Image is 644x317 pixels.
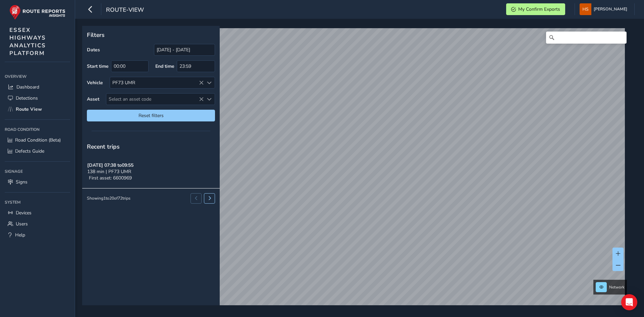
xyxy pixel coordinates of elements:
[594,3,627,15] span: [PERSON_NAME]
[16,95,38,101] span: Detections
[5,197,70,207] div: System
[5,166,70,176] div: Signage
[15,232,25,238] span: Help
[16,210,32,216] span: Devices
[204,94,215,105] div: Select an asset code
[87,143,120,151] span: Recent trips
[106,94,204,105] span: Select an asset code
[5,124,70,135] div: Road Condition
[110,77,204,88] div: PF73 UMR
[9,5,65,20] img: rr logo
[5,176,70,188] a: Signs
[87,196,130,201] div: Showing 1 to 20 of 72 trips
[16,84,39,90] span: Dashboard
[87,168,131,175] span: 138 min | PF73 UMR
[5,207,70,218] a: Devices
[5,71,70,82] div: Overview
[5,229,70,241] a: Help
[87,47,100,53] label: Dates
[155,63,174,69] label: End time
[16,179,28,185] span: Signs
[5,218,70,229] a: Users
[16,106,42,112] span: Route View
[87,162,133,168] strong: [DATE] 07:38 to 09:55
[89,175,132,181] span: First asset: 6600969
[5,82,70,93] a: Dashboard
[580,3,630,15] button: [PERSON_NAME]
[5,93,70,104] a: Detections
[87,63,109,69] label: Start time
[106,6,144,15] span: route-view
[87,80,103,86] label: Vehicle
[506,3,565,15] button: My Confirm Exports
[546,32,627,44] input: Search
[87,110,215,121] button: Reset filters
[518,6,560,12] span: My Confirm Exports
[92,112,210,119] span: Reset filters
[5,146,70,157] a: Defects Guide
[85,28,625,313] canvas: Map
[9,26,46,57] span: ESSEX HIGHWAYS ANALYTICS PLATFORM
[5,135,70,146] a: Road Condition (Beta)
[580,3,591,15] img: diamond-layout
[15,137,61,143] span: Road Condition (Beta)
[5,104,70,115] a: Route View
[82,155,220,188] button: [DATE] 07:38 to09:55138 min | PF73 UMRFirst asset: 6600969
[609,284,625,290] span: Network
[16,221,28,227] span: Users
[15,148,44,154] span: Defects Guide
[87,31,215,39] p: Filters
[87,96,99,102] label: Asset
[621,294,637,310] div: Open Intercom Messenger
